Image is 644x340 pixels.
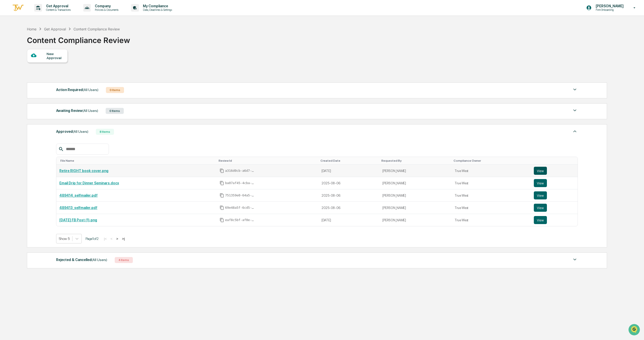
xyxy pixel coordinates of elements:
td: [DATE] [318,214,380,226]
div: Content Compliance Review [27,32,130,45]
button: View [534,179,547,187]
div: New Approval [47,52,63,60]
div: 0 Items [106,87,124,93]
p: Firm Onboarding [592,8,626,12]
span: Copy Id [220,218,224,222]
td: True West [452,177,531,189]
div: Rejected & Cancelled [56,257,107,263]
a: Retire RIGHT book cover.png [59,169,108,173]
img: caret [572,87,578,93]
button: View [534,216,547,224]
span: Copy Id [220,193,224,198]
span: eaf8c5bf-af0e-4342-b579-11731bacced4 [225,218,255,222]
img: logo [12,4,24,12]
span: (All Users) [83,88,98,92]
a: 489413_selfmailer.pdf [59,206,97,210]
span: Data Lookup [10,73,32,78]
div: 4 Items [115,257,133,263]
a: 🔎Data Lookup [3,71,34,80]
img: caret [572,128,578,134]
div: Start new chat [17,38,83,44]
iframe: Open customer support [628,323,641,337]
button: View [534,167,547,175]
span: Copy Id [220,181,224,185]
a: [DATE] FB Post (1).png [59,218,97,222]
div: Toggle SortBy [60,159,215,162]
a: Powered byPylon [35,85,61,89]
td: 2025-08-06 [318,177,380,189]
a: Email Drip for Dinner Seminars.docx [59,181,119,185]
div: Toggle SortBy [381,159,450,162]
td: [PERSON_NAME] [379,214,452,226]
div: Home [27,27,36,31]
div: Toggle SortBy [535,159,575,162]
td: True West [452,214,531,226]
td: True West [452,202,531,214]
p: Policies & Documents [91,8,121,12]
td: [PERSON_NAME] [379,202,452,214]
td: True West [452,189,531,202]
p: [PERSON_NAME] [592,4,626,8]
button: View [534,204,547,212]
td: [DATE] [318,165,380,177]
button: Start new chat [86,40,92,46]
div: Get Approval [44,27,66,31]
td: 2025-08-06 [318,189,380,202]
p: My Compliance [139,4,175,8]
span: Copy Id [220,168,224,173]
td: [PERSON_NAME] [379,189,452,202]
div: 8 Items [96,129,114,135]
button: > [115,237,120,241]
img: caret [572,107,578,113]
button: >| [120,237,126,241]
button: View [534,191,547,199]
a: View [534,204,574,212]
span: 751359e0-64a5-4a78-8a4d-ee5e4c918949 [225,193,255,197]
button: |< [102,237,108,241]
div: 0 Items [106,108,124,114]
a: 489414_selfmailer.pdf [59,193,98,197]
a: 🖐️Preclearance [3,61,34,70]
a: View [534,216,574,224]
span: Preclearance [10,63,32,68]
div: Content Compliance Review [73,27,120,31]
span: (All Users) [83,109,98,113]
div: Awaiting Review [56,107,98,114]
div: 🗄️ [36,64,41,68]
div: 🔎 [5,73,9,77]
p: Content & Transactions [42,8,73,12]
div: Approved [56,128,88,135]
div: Toggle SortBy [219,159,316,162]
td: [PERSON_NAME] [379,165,452,177]
span: (All Users) [73,130,88,134]
td: 2025-08-06 [318,202,380,214]
a: View [534,191,574,199]
a: View [534,167,574,175]
div: Toggle SortBy [320,159,378,162]
p: Get Approval [42,4,73,8]
p: How can we help? [5,11,92,19]
span: Copy Id [220,205,224,210]
span: ba07af45-4cba-408c-a03b-00d48d0ac3f6 [225,181,255,185]
button: < [109,237,114,241]
span: Attestations [42,63,62,68]
td: True West [452,165,531,177]
span: a316d0cb-a6d7-4c3a-b29d-df6dcfbdb10a [225,169,255,173]
div: Toggle SortBy [454,159,529,162]
p: Data, Deadlines & Settings [139,8,175,12]
div: Action Required [56,87,98,93]
span: Pylon [50,85,61,89]
a: View [534,179,574,187]
img: caret [572,257,578,263]
td: [PERSON_NAME] [379,177,452,189]
a: 🗄️Attestations [34,61,64,70]
span: Page 1 of 2 [86,237,99,241]
div: 🖐️ [5,64,9,68]
div: We're available if you need us! [17,44,64,48]
span: 69e48a5f-6cd5-49dc-bbda-d946087426f9 [225,206,255,210]
img: 1746055101610-c473b297-6a78-478c-a979-82029cc54cd1 [5,38,14,48]
span: (All Users) [92,258,107,262]
p: Company [91,4,121,8]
